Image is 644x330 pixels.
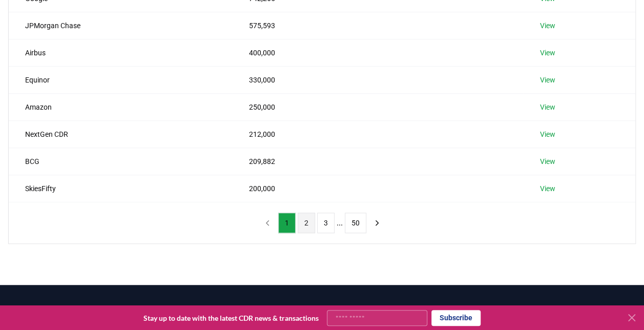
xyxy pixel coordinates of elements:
[233,93,524,120] td: 250,000
[233,120,524,148] td: 212,000
[298,213,315,233] button: 2
[540,183,555,194] a: View
[345,213,366,233] button: 50
[368,213,386,233] button: next page
[9,148,233,175] td: BCG
[233,175,524,202] td: 200,000
[317,213,335,233] button: 3
[9,66,233,93] td: Equinor
[9,93,233,120] td: Amazon
[9,120,233,148] td: NextGen CDR
[540,75,555,85] a: View
[233,148,524,175] td: 209,882
[540,129,555,139] a: View
[540,102,555,112] a: View
[9,175,233,202] td: SkiesFifty
[233,12,524,39] td: 575,593
[185,303,322,316] a: Leaderboards
[540,48,555,58] a: View
[9,39,233,66] td: Airbus
[337,217,343,229] li: ...
[9,12,233,39] td: JPMorgan Chase
[540,156,555,167] a: View
[233,66,524,93] td: 330,000
[233,39,524,66] td: 400,000
[540,20,555,31] a: View
[8,303,144,318] p: [DOMAIN_NAME]
[278,213,296,233] button: 1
